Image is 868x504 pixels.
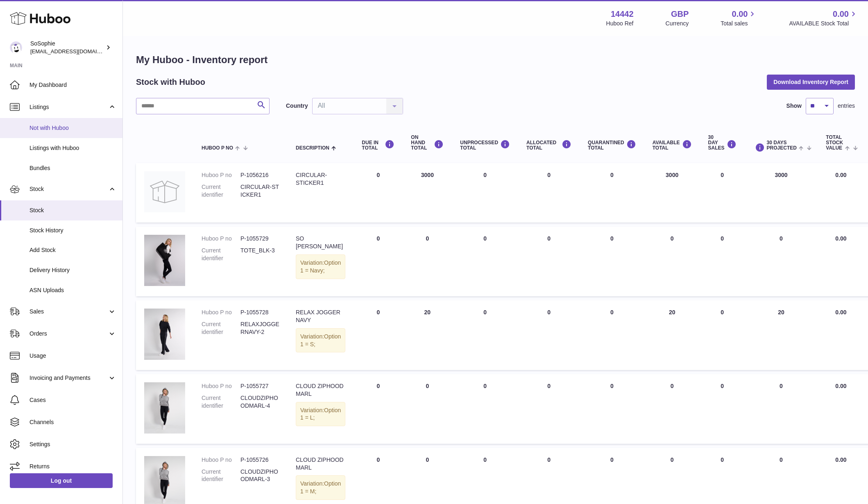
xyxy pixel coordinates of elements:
[745,227,818,296] td: 0
[835,235,846,242] span: 0.00
[240,171,279,179] dd: P-1056216
[354,300,403,370] td: 0
[700,300,745,370] td: 0
[610,172,614,178] span: 0
[835,456,846,463] span: 0.00
[29,352,116,360] span: Usage
[240,320,279,336] dd: RELAXJOGGERNAVY-2
[403,374,452,444] td: 0
[240,247,279,262] dd: TOTE_BLK-3
[700,374,745,444] td: 0
[606,20,634,27] div: Huboo Ref
[767,75,855,89] button: Download Inventory Report
[671,9,689,20] strong: GBP
[30,40,104,55] div: SoSophie
[644,374,700,444] td: 0
[296,254,345,279] div: Variation:
[29,286,116,294] span: ASN Uploads
[240,456,279,464] dd: P-1055726
[29,440,116,448] span: Settings
[611,9,634,20] strong: 14442
[362,140,394,151] div: DUE IN TOTAL
[29,246,116,254] span: Add Stock
[403,300,452,370] td: 20
[835,309,846,316] span: 0.00
[202,394,240,410] dt: Current identifier
[240,183,279,199] dd: CIRCULAR-STICKER1
[29,144,116,152] span: Listings with Huboo
[300,259,341,274] span: Option 1 = Navy;
[29,418,116,426] span: Channels
[202,309,240,316] dt: Huboo P no
[644,300,700,370] td: 20
[30,48,120,54] span: [EMAIL_ADDRESS][DOMAIN_NAME]
[644,163,700,222] td: 3000
[300,407,341,421] span: Option 1 = L;
[666,20,689,27] div: Currency
[786,102,802,110] label: Show
[518,227,580,296] td: 0
[144,309,185,360] img: product image
[403,227,452,296] td: 0
[240,468,279,484] dd: CLOUDZIPHOODMARL-3
[29,308,108,316] span: Sales
[29,330,108,338] span: Orders
[286,102,308,110] label: Country
[29,227,116,234] span: Stock History
[518,300,580,370] td: 0
[10,473,113,488] a: Log out
[29,207,116,214] span: Stock
[29,463,116,470] span: Returns
[29,266,116,274] span: Delivery History
[826,135,843,151] span: Total stock value
[767,140,797,151] span: 30 DAYS PROJECTED
[296,171,345,187] div: CIRCULAR-STICKER1
[838,102,855,110] span: entries
[452,300,518,370] td: 0
[296,382,345,398] div: CLOUD ZIPHOOD MARL
[29,103,108,111] span: Listings
[745,300,818,370] td: 20
[240,394,279,410] dd: CLOUDZIPHOODMARL-4
[700,163,745,222] td: 0
[644,227,700,296] td: 0
[202,247,240,262] dt: Current identifier
[240,309,279,316] dd: P-1055728
[29,124,116,132] span: Not with Huboo
[10,41,22,54] img: info@thebigclick.co.uk
[29,396,116,404] span: Cases
[721,9,757,27] a: 0.00 Total sales
[296,402,345,427] div: Variation:
[240,235,279,243] dd: P-1055729
[202,145,233,151] span: Huboo P no
[144,235,185,286] img: product image
[732,9,748,20] span: 0.00
[653,140,692,151] div: AVAILABLE Total
[296,145,329,151] span: Description
[526,140,571,151] div: ALLOCATED Total
[721,20,757,27] span: Total sales
[610,235,614,242] span: 0
[296,235,345,250] div: SO [PERSON_NAME]
[518,163,580,222] td: 0
[452,163,518,222] td: 0
[833,9,849,20] span: 0.00
[354,227,403,296] td: 0
[708,135,737,151] div: 30 DAY SALES
[835,383,846,389] span: 0.00
[745,374,818,444] td: 0
[588,140,636,151] div: QUARANTINED Total
[29,185,108,193] span: Stock
[700,227,745,296] td: 0
[610,456,614,463] span: 0
[296,456,345,472] div: CLOUD ZIPHOOD MARL
[29,81,116,89] span: My Dashboard
[296,309,345,324] div: RELAX JOGGER NAVY
[354,374,403,444] td: 0
[610,309,614,316] span: 0
[144,382,185,434] img: product image
[610,383,614,389] span: 0
[29,374,108,382] span: Invoicing and Payments
[202,320,240,336] dt: Current identifier
[835,172,846,178] span: 0.00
